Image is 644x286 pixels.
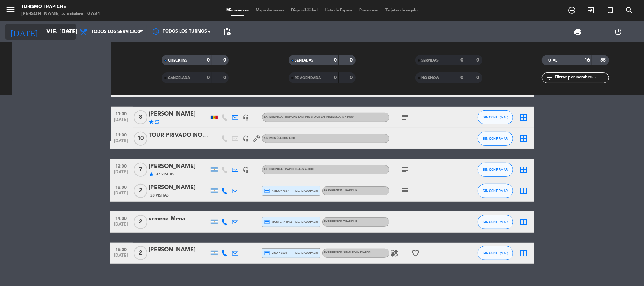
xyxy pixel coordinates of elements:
[520,113,528,122] i: border_all
[264,219,293,225] span: master * 8411
[94,76,101,81] strong: 55
[520,249,528,257] i: border_all
[324,251,371,254] span: EXPERIENCIA SINGLE VINEYARDS
[112,139,130,147] span: [DATE]
[155,119,160,125] i: repeat
[350,75,354,80] strong: 0
[112,253,130,261] span: [DATE]
[21,11,100,18] div: [PERSON_NAME] 5. octubre - 07:24
[223,28,231,36] span: pending_actions
[134,132,147,146] span: 10
[112,245,130,253] span: 16:00
[112,183,130,191] span: 12:00
[149,214,209,223] div: vrmena Mena
[134,184,147,198] span: 2
[295,251,318,255] span: mercadopago
[39,77,68,80] span: SIN CONFIRMAR
[478,110,513,124] button: SIN CONFIRMAR
[134,246,147,260] span: 2
[264,219,271,225] i: credit_card
[422,76,440,80] span: NO SHOW
[412,249,420,257] i: favorite_border
[297,168,314,171] span: , ARS 45000
[460,58,463,63] strong: 0
[5,24,43,40] i: [DATE]
[483,220,508,224] span: SIN CONFIRMAR
[264,188,271,194] i: credit_card
[149,183,209,192] div: [PERSON_NAME]
[288,8,321,12] span: Disponibilidad
[483,168,508,171] span: SIN CONFIRMAR
[460,75,463,80] strong: 0
[520,218,528,226] i: border_all
[149,162,209,171] div: [PERSON_NAME]
[476,75,481,80] strong: 0
[112,109,130,117] span: 11:00
[243,167,249,173] i: headset_mic
[5,4,16,17] button: menu
[568,6,576,14] i: add_circle_outline
[334,58,337,63] strong: 0
[483,251,508,255] span: SIN CONFIRMAR
[112,214,130,222] span: 14:00
[478,215,513,229] button: SIN CONFIRMAR
[149,131,209,140] div: TOUR PRIVADO NO TOMAR MAS RESERVAS
[478,246,513,260] button: SIN CONFIRMAR
[520,187,528,195] i: border_all
[382,8,421,12] span: Tarjetas de regalo
[476,58,481,63] strong: 0
[356,8,382,12] span: Pre-acceso
[264,116,354,118] span: EXPERIENCIA TRAPICHE TASTING (TOUR EN INGLÉS)
[94,57,101,62] strong: 55
[149,110,209,119] div: [PERSON_NAME]
[520,165,528,174] i: border_all
[584,58,590,63] strong: 16
[207,75,210,80] strong: 0
[401,113,410,122] i: subject
[545,74,554,82] i: filter_list
[264,250,271,256] i: credit_card
[483,136,508,140] span: SIN CONFIRMAR
[321,8,356,12] span: Lista de Espera
[606,6,614,14] i: turned_in_not
[334,75,337,80] strong: 0
[168,59,187,62] span: CHECK INS
[134,215,147,229] span: 2
[598,21,639,42] div: LOG OUT
[337,116,354,118] span: , ARS 45000
[21,4,100,11] div: Turismo Trapiche
[112,170,130,178] span: [DATE]
[134,163,147,177] span: 7
[112,162,130,170] span: 12:00
[223,75,227,80] strong: 0
[483,115,508,119] span: SIN CONFIRMAR
[112,191,130,199] span: [DATE]
[520,134,528,143] i: border_all
[80,68,83,72] strong: 0
[112,117,130,126] span: [DATE]
[264,168,314,171] span: EXPERIENCIA TRAPICHE
[554,74,609,82] input: Filtrar por nombre...
[478,132,513,146] button: SIN CONFIRMAR
[350,58,354,63] strong: 0
[422,59,439,62] span: SERVIDAS
[574,28,582,36] span: print
[91,29,140,34] span: Todos los servicios
[207,58,210,63] strong: 0
[324,189,358,192] span: EXPERIENCIA TRAPICHE
[77,76,83,81] strong: 16
[295,220,318,224] span: mercadopago
[390,249,399,257] i: healing
[324,220,358,223] span: EXPERIENCIA TRAPICHE
[5,4,16,15] i: menu
[39,69,64,72] span: CONFIRMADA
[264,250,287,256] span: visa * 0125
[39,58,62,61] span: RESERVADAS
[97,68,101,72] strong: 0
[295,76,321,80] span: RE AGENDADA
[401,187,410,195] i: subject
[614,28,623,36] i: power_settings_new
[295,59,314,62] span: SENTADAS
[134,110,147,124] span: 8
[168,76,190,80] span: CANCELADA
